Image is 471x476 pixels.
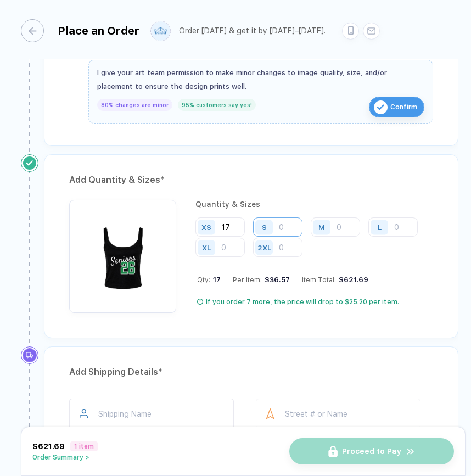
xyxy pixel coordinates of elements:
[374,100,388,114] img: icon
[369,97,424,117] button: iconConfirm
[262,223,267,231] div: S
[202,243,211,251] div: XL
[32,453,98,461] button: Order Summary >
[32,442,65,451] span: $621.69
[378,223,382,231] div: L
[201,223,211,231] div: XS
[70,441,98,451] span: 1 item
[257,243,271,251] div: 2XL
[302,276,368,284] div: Item Total:
[58,24,139,37] div: Place an Order
[69,171,433,189] div: Add Quantity & Sizes
[179,26,326,36] div: Order [DATE] & get it by [DATE]–[DATE].
[197,276,221,284] div: Qty:
[390,98,417,116] span: Confirm
[206,298,399,306] div: If you order 7 more, the price will drop to $25.20 per item.
[195,200,433,209] div: Quantity & Sizes
[69,363,433,381] div: Add Shipping Details
[233,276,290,284] div: Per Item:
[97,99,172,111] div: 80% changes are minor
[336,276,368,284] div: $621.69
[178,99,256,111] div: 95% customers say yes!
[151,21,170,41] img: user profile
[318,223,325,231] div: M
[262,276,290,284] div: $36.57
[97,66,424,93] div: I give your art team permission to make minor changes to image quality, size, and/or placement to...
[75,205,171,301] img: 11449404-963d-4819-9d43-c5918efcddd7_nt_front_1754679835681.jpg
[210,276,221,284] span: 17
